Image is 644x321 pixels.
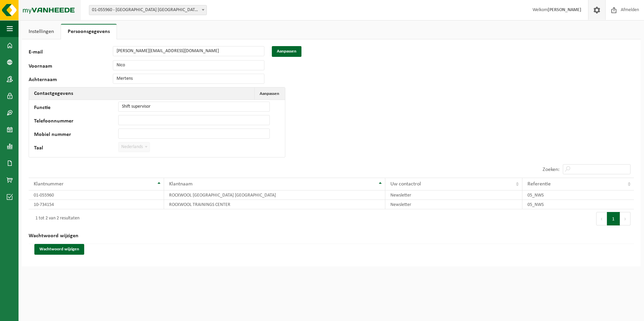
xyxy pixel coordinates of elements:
[522,200,634,209] td: 05_NWS
[607,212,620,225] button: 1
[29,77,113,84] label: Achternaam
[164,200,385,209] td: ROCKWOOL TRAININGS CENTER
[29,228,634,244] h2: Wachtwoord wijzigen
[385,190,523,200] td: Newsletter
[119,142,150,152] span: Nederlands
[118,142,150,152] span: Nederlands
[34,118,118,125] label: Telefoonnummer
[164,190,385,200] td: ROCKWOOL [GEOGRAPHIC_DATA] [GEOGRAPHIC_DATA]
[32,213,79,225] div: 1 tot 2 van 2 resultaten
[29,49,113,57] label: E-mail
[29,200,164,209] td: 10-734154
[596,212,607,225] button: Previous
[34,132,118,139] label: Mobiel nummer
[34,105,118,112] label: Functie
[29,64,113,70] label: Voornaam
[61,24,117,39] a: Persoonsgegevens
[260,92,279,96] span: Aanpassen
[34,145,118,152] label: Taal
[254,87,284,100] button: Aanpassen
[22,24,61,39] a: Instellingen
[527,181,551,187] span: Referentie
[543,167,559,172] label: Zoeken:
[34,244,84,255] button: Wachtwoord wijzigen
[29,190,164,200] td: 01-055960
[620,212,631,225] button: Next
[548,7,581,12] strong: [PERSON_NAME]
[89,5,207,15] span: 01-055960 - ROCKWOOL BELGIUM NV - WIJNEGEM
[272,46,301,57] button: Aanpassen
[34,181,64,187] span: Klantnummer
[89,5,206,15] span: 01-055960 - ROCKWOOL BELGIUM NV - WIJNEGEM
[390,181,421,187] span: Uw contactrol
[113,46,264,56] input: E-mail
[385,200,523,209] td: Newsletter
[522,190,634,200] td: 05_NWS
[169,181,193,187] span: Klantnaam
[29,87,78,100] h2: Contactgegevens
